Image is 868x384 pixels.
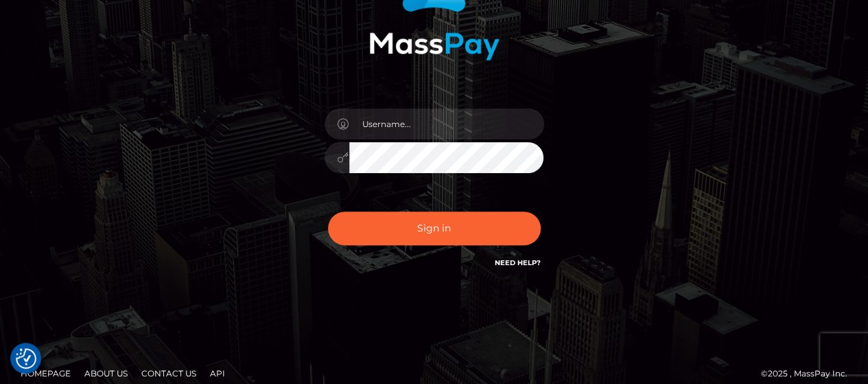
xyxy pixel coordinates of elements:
[79,363,133,384] a: About Us
[328,212,541,245] button: Sign in
[15,363,76,384] a: Homepage
[136,363,202,384] a: Contact Us
[761,366,858,381] div: © 2025 , MassPay Inc.
[16,348,36,369] button: Consent Preferences
[495,258,541,267] a: Need Help?
[204,363,231,384] a: API
[16,348,36,369] img: Revisit consent button
[349,109,544,139] input: Username...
